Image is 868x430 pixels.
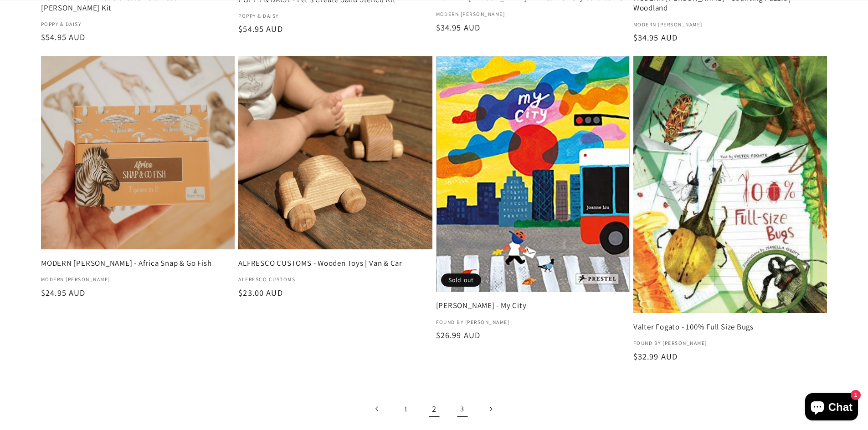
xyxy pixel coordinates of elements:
[394,397,417,420] a: Page 1
[238,258,432,268] a: ALFRESCO CUSTOMS - Wooden Toys | Van & Car
[633,322,827,332] a: Valter Fogato - 100% Full Size Bugs
[41,258,235,268] a: MODERN [PERSON_NAME] - Africa Snap & Go Fish
[802,393,861,423] inbox-online-store-chat: Shopify online store chat
[479,397,502,420] a: Next page
[422,397,446,420] span: Page 2
[366,397,389,420] a: Previous page
[436,301,630,310] a: [PERSON_NAME] - My City
[451,397,474,420] a: Page 3
[41,397,827,420] nav: Pagination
